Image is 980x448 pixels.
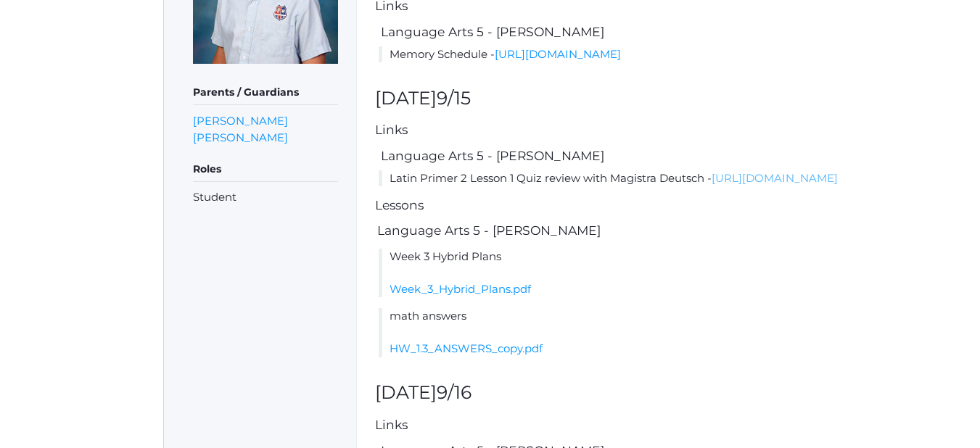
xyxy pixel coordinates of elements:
[193,112,288,129] a: [PERSON_NAME]
[495,47,621,61] a: [URL][DOMAIN_NAME]
[193,129,288,146] a: [PERSON_NAME]
[437,87,471,109] span: 9/15
[193,157,338,182] h5: Roles
[390,282,531,296] a: Week_3_Hybrid_Plans.pdf
[437,381,472,403] span: 9/16
[193,189,338,206] li: Student
[390,341,543,355] a: HW_1.3_ANSWERS_copy.pdf
[712,171,838,185] a: [URL][DOMAIN_NAME]
[193,80,338,105] h5: Parents / Guardians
